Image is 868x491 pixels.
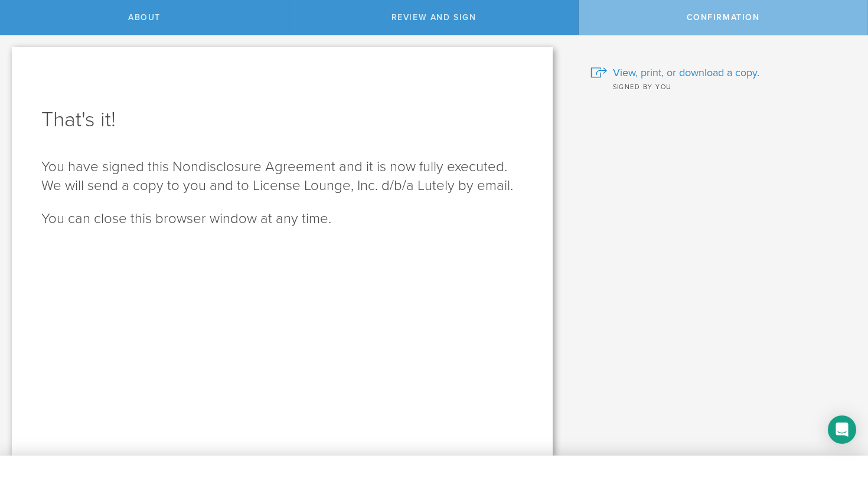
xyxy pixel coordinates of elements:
span: View, print, or download a copy. [613,65,759,80]
h1: That's it! [41,106,523,134]
p: You have signed this Nondisclosure Agreement and it is now fully executed. We will send a copy to... [41,158,523,195]
span: Confirmation [687,12,760,22]
span: About [128,12,161,22]
span: Review and sign [391,12,477,22]
div: Signed by you [590,80,851,92]
p: You can close this browser window at any time. [41,210,523,228]
div: Open Intercom Messenger [828,415,856,444]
